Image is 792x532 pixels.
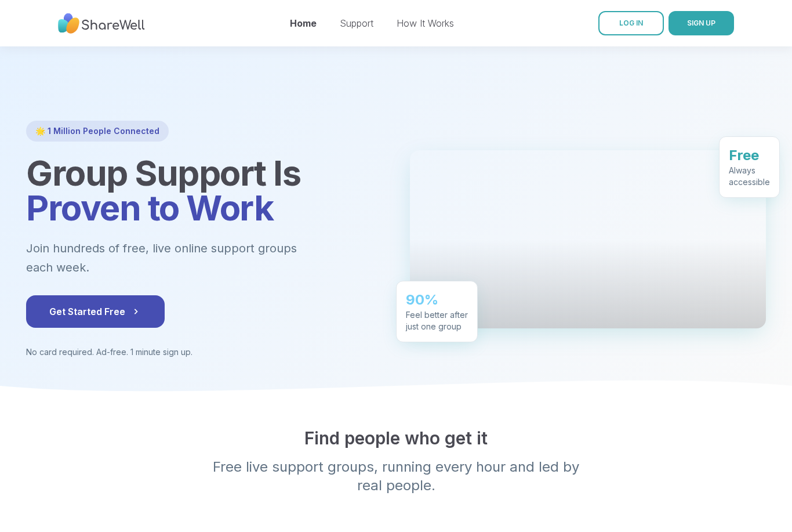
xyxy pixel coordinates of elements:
[340,17,373,29] a: Support
[729,165,770,188] div: Always accessible
[26,428,766,448] h2: Find people who get it
[26,155,382,225] h1: Group Support Is
[26,346,382,358] p: No card required. Ad-free. 1 minute sign up.
[58,8,145,39] img: ShareWell Nav Logo
[26,121,169,142] div: 🌟 1 Million People Connected
[26,239,360,277] p: Join hundreds of free, live online support groups each week.
[669,11,734,35] button: SIGN UP
[173,458,619,495] p: Free live support groups, running every hour and led by real people.
[619,19,643,27] span: LOG IN
[406,291,468,309] div: 90%
[397,17,454,29] a: How It Works
[687,19,715,27] span: SIGN UP
[26,187,273,229] span: Proven to Work
[49,305,141,319] span: Get Started Free
[406,309,468,332] div: Feel better after just one group
[26,295,165,328] button: Get Started Free
[729,146,770,165] div: Free
[598,11,664,35] a: LOG IN
[290,17,317,29] a: Home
